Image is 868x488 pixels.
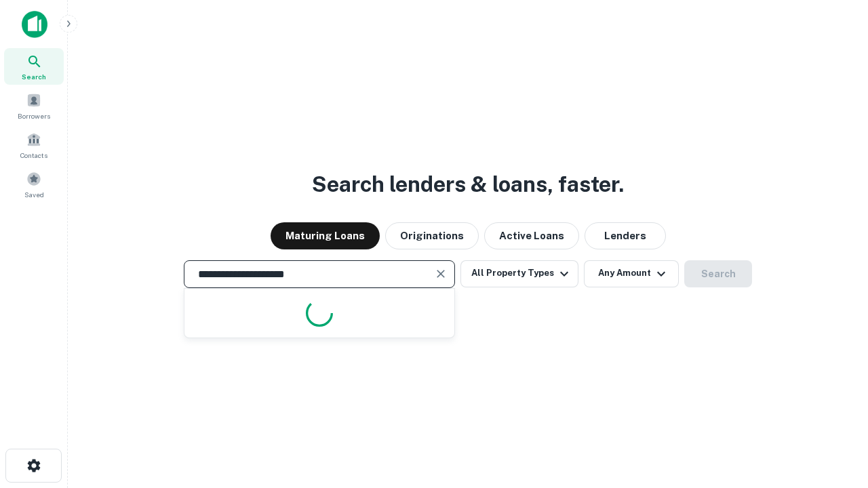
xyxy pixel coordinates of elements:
[585,222,666,249] button: Lenders
[271,222,380,249] button: Maturing Loans
[24,189,44,200] span: Saved
[4,127,64,163] a: Contacts
[800,380,868,445] iframe: Chat Widget
[4,166,64,203] a: Saved
[4,87,64,124] a: Borrowers
[22,71,46,82] span: Search
[584,260,679,287] button: Any Amount
[312,168,624,201] h3: Search lenders & loans, faster.
[385,222,479,249] button: Originations
[484,222,579,249] button: Active Loans
[18,110,50,121] span: Borrowers
[460,260,578,287] button: All Property Types
[22,11,47,38] img: capitalize-icon.png
[4,48,64,85] a: Search
[431,264,450,283] button: Clear
[20,150,47,161] span: Contacts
